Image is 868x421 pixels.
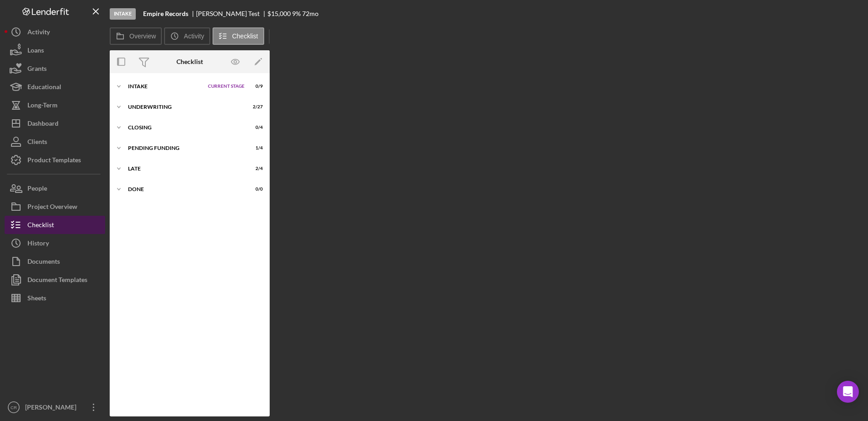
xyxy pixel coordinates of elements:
[5,133,105,151] button: Clients
[5,234,105,252] button: History
[27,41,44,62] div: Loans
[5,59,105,78] button: Grants
[5,41,105,59] button: Loans
[246,125,263,130] div: 0 / 4
[23,398,82,419] div: [PERSON_NAME]
[5,23,105,41] button: Activity
[5,78,105,96] button: Educational
[196,10,267,17] div: [PERSON_NAME] Test
[128,145,240,151] div: Pending Funding
[27,78,61,98] div: Educational
[5,398,105,416] button: CR[PERSON_NAME]
[5,271,105,289] button: Document Templates
[27,197,77,218] div: Project Overview
[246,187,263,192] div: 0 / 0
[129,32,156,40] label: Overview
[184,32,204,40] label: Activity
[292,10,301,17] div: 9 %
[27,96,58,117] div: Long-Term
[5,252,105,271] button: Documents
[27,252,60,273] div: Documents
[128,187,240,192] div: Done
[128,166,240,171] div: Late
[267,10,291,17] span: $15,000
[128,125,240,130] div: Closing
[11,405,17,410] text: CR
[128,104,240,110] div: Underwriting
[27,59,47,80] div: Grants
[302,10,319,17] div: 72 mo
[5,197,105,216] button: Project Overview
[246,166,263,171] div: 2 / 4
[27,23,50,43] div: Activity
[176,58,203,65] div: Checklist
[143,10,188,17] b: Empire Records
[27,289,46,309] div: Sheets
[5,179,105,197] button: People
[27,271,87,291] div: Document Templates
[5,96,105,114] button: Long-Term
[5,114,105,133] button: Dashboard
[837,381,859,403] div: Open Intercom Messenger
[27,133,47,153] div: Clients
[110,8,136,20] div: Intake
[27,114,59,135] div: Dashboard
[27,151,81,171] div: Product Templates
[5,289,105,307] button: Sheets
[213,27,264,45] button: Checklist
[232,32,258,40] label: Checklist
[128,84,203,89] div: Intake
[5,151,105,169] button: Product Templates
[246,104,263,110] div: 2 / 27
[246,145,263,151] div: 1 / 4
[27,179,47,200] div: People
[27,216,54,236] div: Checklist
[27,234,49,255] div: History
[246,84,263,89] div: 0 / 9
[164,27,210,45] button: Activity
[208,84,245,89] span: Current Stage
[5,216,105,234] button: Checklist
[110,27,162,45] button: Overview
